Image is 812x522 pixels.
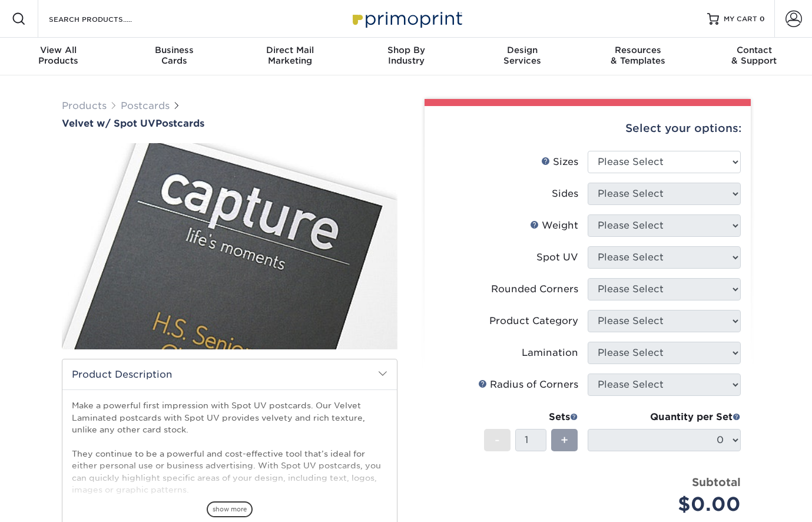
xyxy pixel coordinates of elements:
div: Sets [484,410,578,424]
div: Industry [348,45,464,66]
span: show more [207,501,253,517]
div: Cards [116,45,232,66]
span: Design [464,45,580,55]
a: Direct MailMarketing [232,38,348,75]
span: Business [116,45,232,55]
a: DesignServices [464,38,580,75]
strong: Subtotal [692,475,741,488]
span: Shop By [348,45,464,55]
a: Velvet w/ Spot UVPostcards [62,118,397,129]
span: 0 [760,15,765,23]
div: Lamination [522,346,578,360]
span: - [495,431,500,449]
span: Velvet w/ Spot UV [62,118,155,129]
a: Contact& Support [696,38,812,75]
a: Resources& Templates [580,38,696,75]
div: Marketing [232,45,348,66]
img: Primoprint [347,6,465,31]
div: Weight [530,219,578,233]
span: Resources [580,45,696,55]
div: Spot UV [536,250,578,265]
span: Direct Mail [232,45,348,55]
div: Quantity per Set [588,410,741,424]
span: Contact [696,45,812,55]
input: SEARCH PRODUCTS..... [48,12,163,26]
div: Sizes [541,155,578,169]
div: Select your options: [434,106,741,151]
h2: Product Description [62,359,397,389]
div: Rounded Corners [491,282,578,296]
div: Radius of Corners [478,378,578,392]
div: Product Category [489,314,578,328]
a: BusinessCards [116,38,232,75]
a: Products [62,100,107,111]
span: + [561,431,568,449]
img: Velvet w/ Spot UV 01 [62,130,397,362]
div: $0.00 [596,490,741,518]
div: & Support [696,45,812,66]
div: & Templates [580,45,696,66]
a: Shop ByIndustry [348,38,464,75]
h1: Postcards [62,118,397,129]
div: Services [464,45,580,66]
div: Sides [552,187,578,201]
a: Postcards [121,100,170,111]
span: MY CART [724,14,757,24]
